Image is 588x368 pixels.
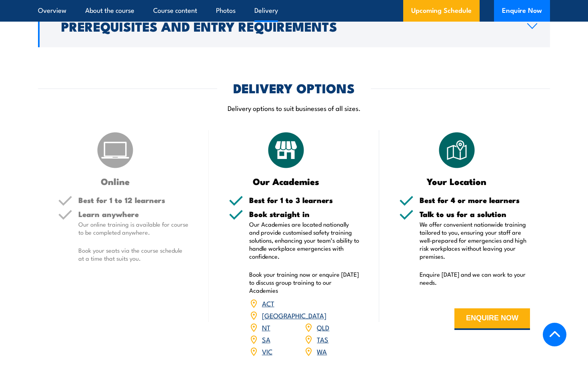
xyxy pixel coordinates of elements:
[262,334,270,344] a: SA
[78,196,189,204] h5: Best for 1 to 12 learners
[38,5,550,47] a: Prerequisites and Entry Requirements
[249,210,360,218] h5: Book straight in
[420,220,530,260] p: We offer convenient nationwide training tailored to you, ensuring your staff are well-prepared fo...
[262,322,270,332] a: NT
[454,308,530,330] button: ENQUIRE NOW
[420,270,530,286] p: Enquire [DATE] and we can work to your needs.
[317,322,329,332] a: QLD
[249,220,360,260] p: Our Academies are located nationally and provide customised safety training solutions, enhancing ...
[249,196,360,204] h5: Best for 1 to 3 learners
[78,246,189,262] p: Book your seats via the course schedule at a time that suits you.
[61,20,514,32] h2: Prerequisites and Entry Requirements
[262,310,326,320] a: [GEOGRAPHIC_DATA]
[420,196,530,204] h5: Best for 4 or more learners
[78,210,189,218] h5: Learn anywhere
[233,82,355,93] h2: DELIVERY OPTIONS
[262,346,272,356] a: VIC
[38,103,550,113] p: Delivery options to suit businesses of all sizes.
[317,334,328,344] a: TAS
[78,220,189,236] p: Our online training is available for course to be completed anywhere.
[317,346,327,356] a: WA
[229,177,344,186] h3: Our Academies
[420,210,530,218] h5: Talk to us for a solution
[399,177,514,186] h3: Your Location
[249,270,360,294] p: Book your training now or enquire [DATE] to discuss group training to our Academies
[58,177,173,186] h3: Online
[262,298,274,308] a: ACT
